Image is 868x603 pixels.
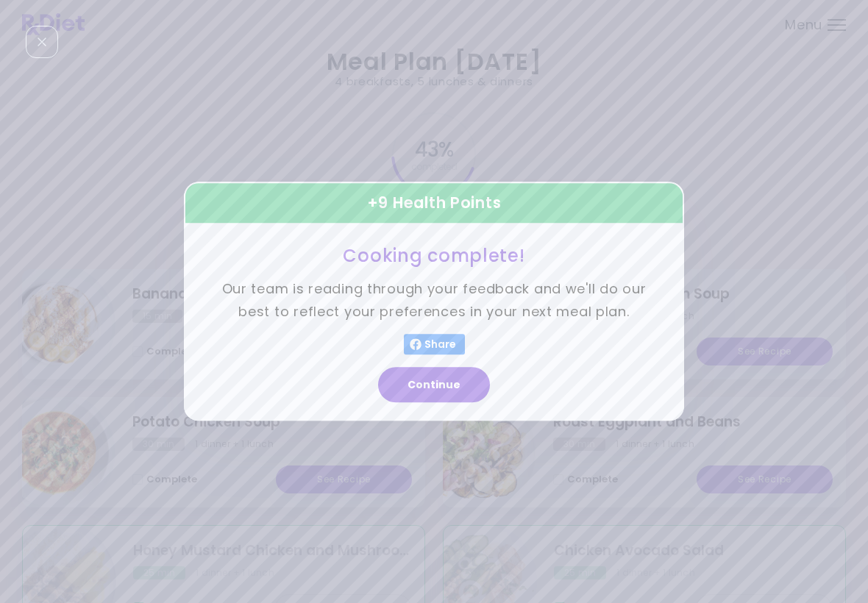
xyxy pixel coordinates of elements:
[421,339,459,351] span: Share
[378,368,490,403] button: Continue
[26,26,58,58] div: Close
[184,182,684,224] div: + 9 Health Points
[221,279,647,324] p: Our team is reading through your feedback and we'll do our best to reflect your preferences in yo...
[404,335,465,355] button: Share
[221,244,647,267] h3: Cooking complete!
